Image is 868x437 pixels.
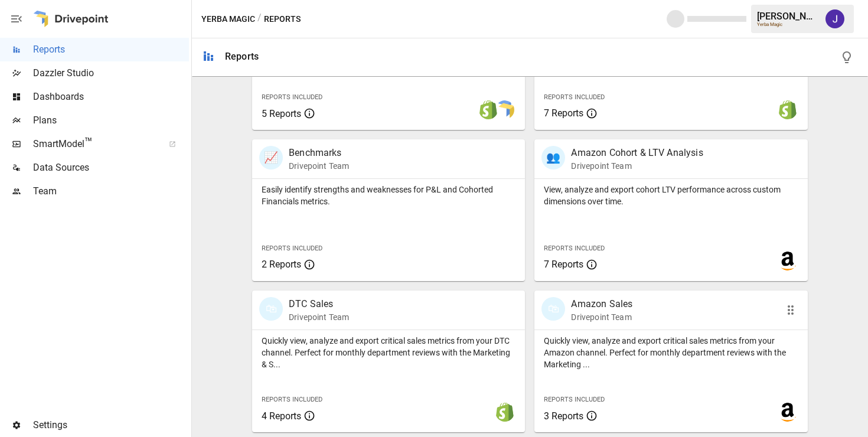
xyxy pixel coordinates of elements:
img: shopify [479,100,498,119]
img: Jaithra Koritala [825,9,844,28]
button: Jaithra Koritala [818,2,851,35]
p: Drivepoint Team [289,311,349,323]
p: Drivepoint Team [571,311,632,323]
img: amazon [778,403,797,422]
div: [PERSON_NAME] [757,11,818,22]
img: shopify [495,403,514,422]
p: Quickly view, analyze and export critical sales metrics from your Amazon channel. Perfect for mon... [544,335,798,370]
p: Benchmarks [289,146,349,160]
div: 🛍 [541,297,565,321]
div: / [257,12,262,27]
span: 7 Reports [544,107,583,119]
span: Reports Included [262,244,322,252]
span: Reports Included [544,396,605,403]
p: Easily identify strengths and weaknesses for P&L and Cohorted Financials metrics. [262,184,515,207]
span: Reports Included [544,244,605,252]
div: Reports [225,51,259,62]
span: Dazzler Studio [33,66,189,80]
span: Dashboards [33,90,189,104]
button: Yerba Magic [201,12,255,27]
span: 7 Reports [544,259,583,270]
span: Settings [33,418,189,432]
div: 👥 [541,146,565,169]
span: 3 Reports [544,410,583,422]
span: 5 Reports [262,108,301,119]
img: smart model [495,100,514,119]
span: Data Sources [33,161,189,175]
p: DTC Sales [289,297,349,311]
span: Reports [33,43,189,57]
img: shopify [778,100,797,119]
span: Reports Included [262,93,322,101]
p: Quickly view, analyze and export critical sales metrics from your DTC channel. Perfect for monthl... [262,335,515,370]
span: SmartModel [33,137,156,151]
div: Yerba Magic [757,22,818,27]
img: amazon [778,252,797,270]
span: Reports Included [262,396,322,403]
span: 2 Reports [262,259,301,270]
div: 🛍 [259,297,283,321]
span: Team [33,184,189,198]
div: 📈 [259,146,283,169]
p: Amazon Cohort & LTV Analysis [571,146,703,160]
p: Amazon Sales [571,297,632,311]
p: Drivepoint Team [289,160,349,172]
span: Reports Included [544,93,605,101]
span: Plans [33,113,189,128]
p: Drivepoint Team [571,160,703,172]
span: ™ [84,135,93,150]
p: View, analyze and export cohort LTV performance across custom dimensions over time. [544,184,798,207]
span: 4 Reports [262,410,301,422]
